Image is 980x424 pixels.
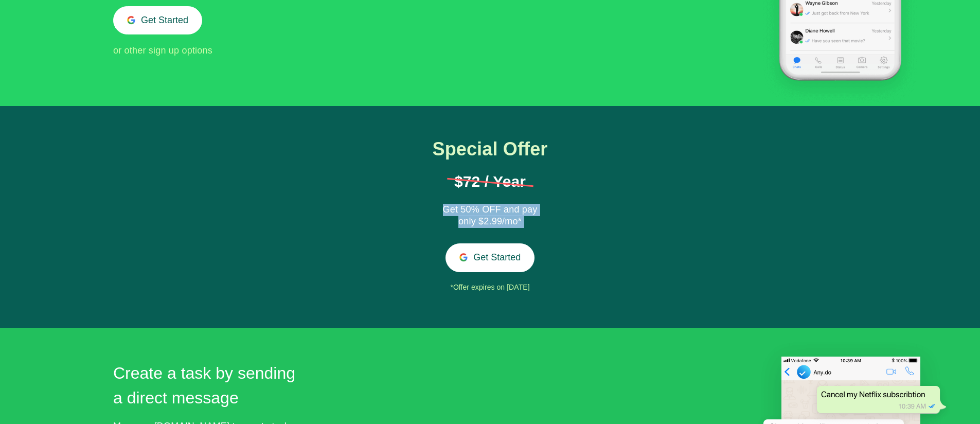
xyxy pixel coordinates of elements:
[439,204,542,228] div: Get 50% OFF and pay only $2.99/mo*
[446,243,534,272] button: Get Started
[447,174,533,189] h1: $72 / Year
[113,361,304,410] h2: Create a task by sending a direct message
[410,139,571,160] h1: Special Offer
[113,45,212,56] span: or other sign up options
[410,280,571,295] div: *Offer expires on [DATE]
[113,6,202,34] button: Get Started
